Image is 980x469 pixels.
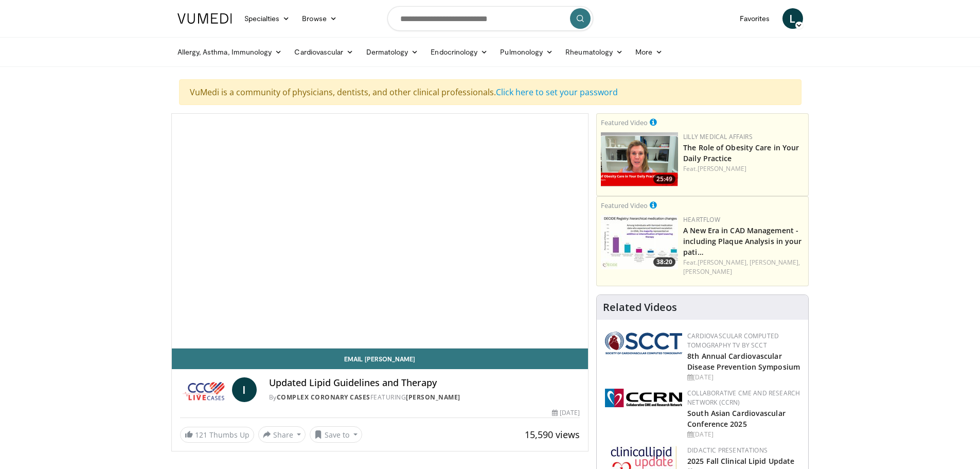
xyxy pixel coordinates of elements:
span: 15,590 views [525,428,580,441]
a: Email [PERSON_NAME] [172,349,589,369]
h4: Related Videos [603,301,677,314]
a: Complex Coronary Cases [277,393,370,402]
a: Heartflow [683,215,720,224]
a: Endocrinology [424,42,494,62]
img: 51a70120-4f25-49cc-93a4-67582377e75f.png.150x105_q85_autocrop_double_scale_upscale_version-0.2.png [605,332,682,354]
h4: Updated Lipid Guidelines and Therapy [269,377,580,389]
img: a04ee3ba-8487-4636-b0fb-5e8d268f3737.png.150x105_q85_autocrop_double_scale_upscale_version-0.2.png [605,389,682,407]
img: 738d0e2d-290f-4d89-8861-908fb8b721dc.150x105_q85_crop-smart_upscale.jpg [601,215,678,269]
a: L [782,8,803,29]
small: Featured Video [601,118,648,127]
a: Specialties [238,8,296,29]
a: A New Era in CAD Management - including Plaque Analysis in your pati… [683,225,801,257]
a: Allergy, Asthma, Immunology [171,42,289,62]
a: Cardiovascular Computed Tomography TV by SCCT [687,332,779,350]
a: Collaborative CME and Research Network (CCRN) [687,389,800,407]
span: 25:49 [653,175,675,184]
img: Complex Coronary Cases [180,377,228,402]
img: VuMedi Logo [177,13,232,24]
a: Favorites [734,8,776,29]
a: More [629,42,669,62]
a: [PERSON_NAME], [750,258,800,267]
a: I [232,377,257,402]
small: Featured Video [601,201,648,210]
a: 25:49 [601,132,678,186]
div: [DATE] [687,430,800,439]
a: 2025 Fall Clinical Lipid Update [687,456,794,466]
button: Share [258,426,306,443]
div: [DATE] [552,408,580,418]
a: Dermatology [360,42,425,62]
a: Rheumatology [559,42,629,62]
span: 121 [195,430,207,440]
input: Search topics, interventions [387,6,593,31]
a: Click here to set your password [496,86,618,98]
button: Save to [310,426,362,443]
a: Pulmonology [494,42,559,62]
span: 38:20 [653,257,675,267]
a: [PERSON_NAME], [698,258,748,267]
video-js: Video Player [172,114,589,349]
a: South Asian Cardiovascular Conference 2025 [687,408,786,429]
div: Feat. [683,258,804,276]
a: Browse [296,8,343,29]
a: 121 Thumbs Up [180,427,254,443]
div: VuMedi is a community of physicians, dentists, and other clinical professionals. [179,79,801,105]
a: The Role of Obesity Care in Your Daily Practice [683,143,799,163]
a: [PERSON_NAME] [406,393,460,402]
img: e1208b6b-349f-4914-9dd7-f97803bdbf1d.png.150x105_q85_crop-smart_upscale.png [601,132,678,186]
div: [DATE] [687,373,800,382]
div: Didactic Presentations [687,446,800,455]
a: 38:20 [601,215,678,269]
a: [PERSON_NAME] [698,164,746,173]
div: By FEATURING [269,393,580,402]
a: 8th Annual Cardiovascular Disease Prevention Symposium [687,351,800,372]
a: Cardiovascular [288,42,360,62]
a: [PERSON_NAME] [683,267,732,276]
a: Lilly Medical Affairs [683,132,753,141]
div: Feat. [683,164,804,173]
